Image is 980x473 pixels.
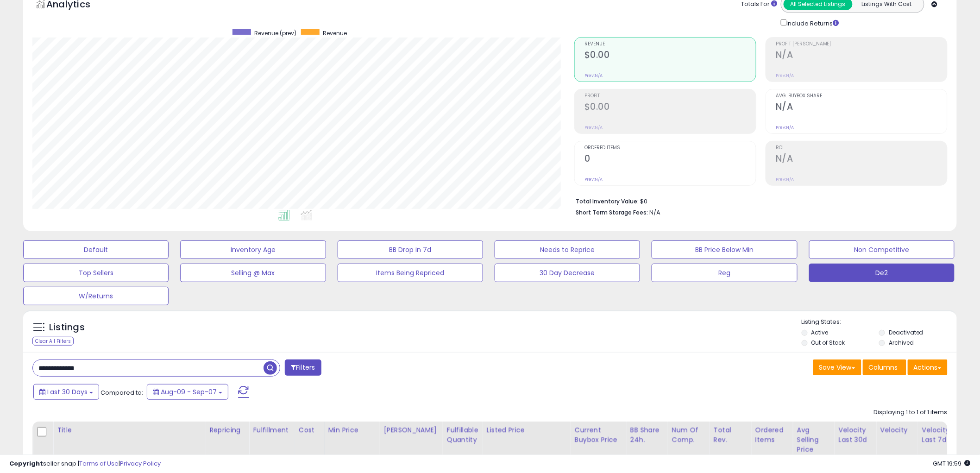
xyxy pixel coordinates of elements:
[23,240,169,259] button: Default
[33,384,99,400] button: Last 30 Days
[180,240,326,259] button: Inventory Age
[49,321,85,334] h5: Listings
[776,94,947,99] span: Avg. Buybox Share
[584,145,756,151] span: Ordered Items
[776,177,794,182] small: Prev: N/A
[487,425,567,435] div: Listed Price
[889,328,923,336] label: Deactivated
[889,339,914,347] label: Archived
[797,425,831,454] div: Avg Selling Price
[79,459,119,468] a: Terms of Use
[811,328,829,336] label: Active
[776,145,947,151] span: ROI
[802,318,957,327] p: Listing States:
[652,264,797,282] button: Reg
[299,425,320,435] div: Cost
[863,359,906,375] button: Columns
[23,287,169,305] button: W/Returns
[755,425,789,445] div: Ordered Items
[23,264,169,282] button: Top Sellers
[584,177,603,182] small: Prev: N/A
[584,153,756,166] h2: 0
[811,339,845,347] label: Out of Stock
[575,425,622,445] div: Current Buybox Price
[253,425,290,435] div: Fulfillment
[933,459,971,468] span: 2025-10-8 19:59 GMT
[47,387,88,397] span: Last 30 Days
[880,425,914,435] div: Velocity
[9,460,161,468] div: seller snap | |
[120,459,161,468] a: Privacy Policy
[776,73,794,78] small: Prev: N/A
[161,387,217,397] span: Aug-09 - Sep-07
[776,42,947,47] span: Profit [PERSON_NAME]
[649,208,660,217] span: N/A
[672,425,706,445] div: Num of Comp.
[809,264,955,282] button: De2
[630,425,664,445] div: BB Share 24h.
[101,388,143,397] span: Compared to:
[495,240,640,259] button: Needs to Reprice
[776,125,794,130] small: Prev: N/A
[869,363,898,372] span: Columns
[285,359,321,376] button: Filters
[908,359,948,375] button: Actions
[447,425,479,445] div: Fulfillable Quantity
[576,208,648,216] b: Short Term Storage Fees:
[774,18,850,28] div: Include Returns
[254,29,296,37] span: Revenue (prev)
[584,125,603,130] small: Prev: N/A
[57,425,201,435] div: Title
[776,50,947,62] h2: N/A
[209,425,245,435] div: Repricing
[328,425,376,435] div: Min Price
[776,153,947,166] h2: N/A
[147,384,228,400] button: Aug-09 - Sep-07
[384,425,439,435] div: [PERSON_NAME]
[495,264,640,282] button: 30 Day Decrease
[576,197,639,205] b: Total Inventory Value:
[584,42,756,47] span: Revenue
[338,264,483,282] button: Items Being Repriced
[180,264,326,282] button: Selling @ Max
[338,240,483,259] button: BB Drop in 7d
[652,240,797,259] button: BB Price Below Min
[809,240,955,259] button: Non Competitive
[323,29,347,37] span: Revenue
[922,425,956,445] div: Velocity Last 7d
[584,50,756,62] h2: $0.00
[584,101,756,114] h2: $0.00
[813,359,861,375] button: Save View
[32,337,74,346] div: Clear All Filters
[714,425,748,445] div: Total Rev.
[9,459,43,468] strong: Copyright
[576,195,941,206] li: $0
[874,408,948,417] div: Displaying 1 to 1 of 1 items
[584,94,756,99] span: Profit
[776,101,947,114] h2: N/A
[584,73,603,78] small: Prev: N/A
[839,425,873,445] div: Velocity Last 30d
